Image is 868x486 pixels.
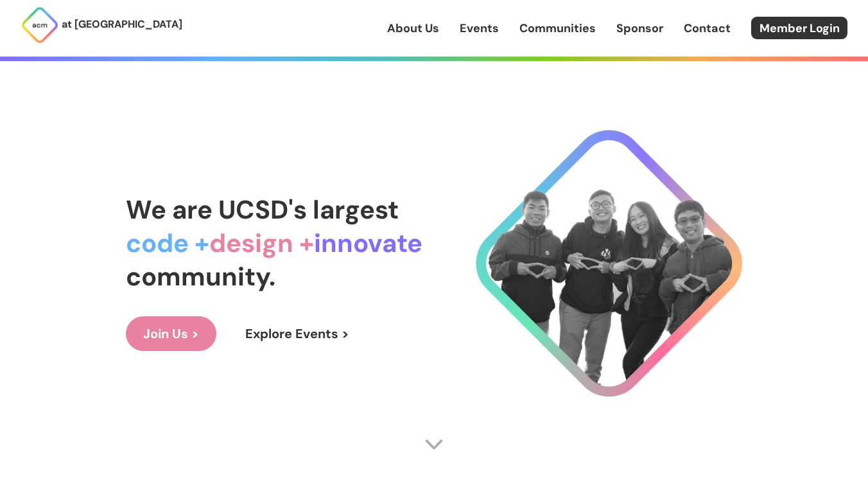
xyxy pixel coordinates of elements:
[126,193,399,226] span: We are UCSD's largest
[228,316,367,351] a: Explore Events >
[616,20,663,37] a: Sponsor
[519,20,596,37] a: Communities
[21,6,59,44] img: ACM Logo
[126,260,275,293] span: community.
[387,20,439,37] a: About Us
[126,316,216,351] a: Join Us >
[21,6,182,44] a: at [GEOGRAPHIC_DATA]
[476,130,742,397] img: Cool Logo
[62,16,182,33] p: at [GEOGRAPHIC_DATA]
[684,20,731,37] a: Contact
[460,20,499,37] a: Events
[209,226,314,260] span: design +
[126,226,209,260] span: code +
[424,435,444,454] img: Scroll Arrow
[314,226,422,260] span: innovate
[751,17,847,39] a: Member Login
